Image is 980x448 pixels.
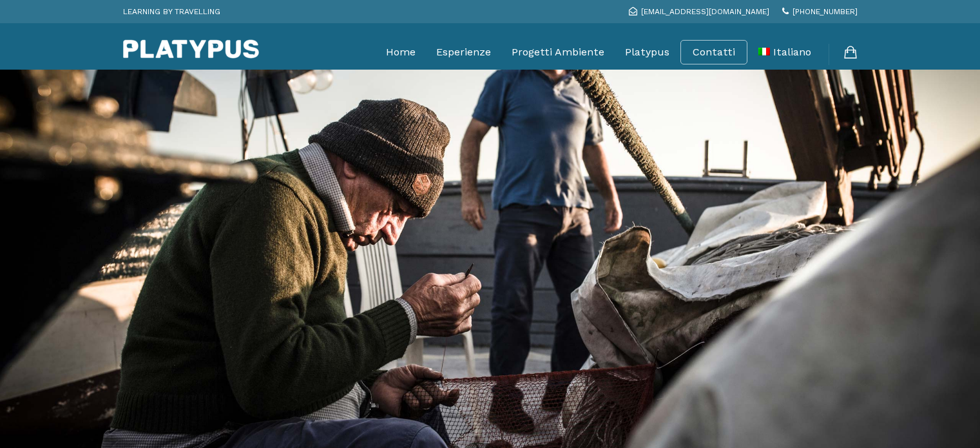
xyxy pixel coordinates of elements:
span: [EMAIL_ADDRESS][DOMAIN_NAME] [641,7,769,16]
img: Platypus [123,39,259,59]
a: Esperienze [436,36,491,68]
a: Italiano [758,36,811,68]
a: Platypus [625,36,669,68]
a: Home [386,36,416,68]
a: [EMAIL_ADDRESS][DOMAIN_NAME] [629,7,769,16]
a: [PHONE_NUMBER] [782,7,858,16]
a: Contatti [693,46,735,59]
a: Progetti Ambiente [512,36,604,68]
span: Italiano [773,46,811,58]
p: LEARNING BY TRAVELLING [123,3,220,20]
span: [PHONE_NUMBER] [793,7,858,16]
